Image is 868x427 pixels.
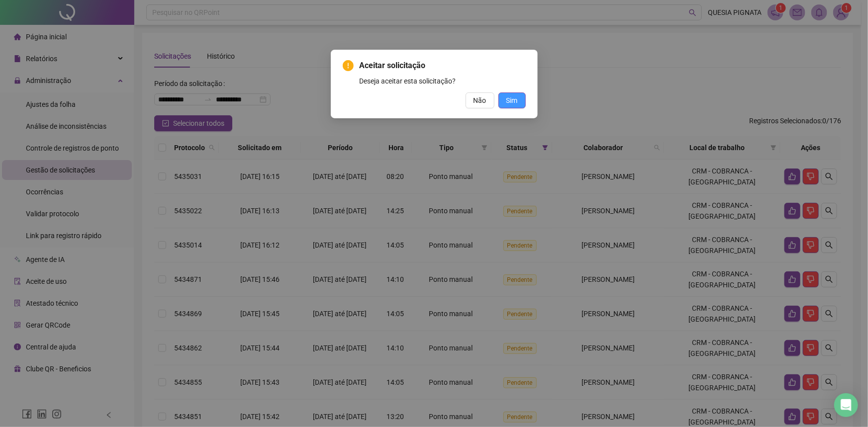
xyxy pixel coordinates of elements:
[498,92,526,108] button: Sim
[834,393,858,417] div: Open Intercom Messenger
[343,60,354,71] span: exclamation-circle
[360,76,526,86] div: Deseja aceitar esta solicitação?
[506,95,518,106] span: Sim
[360,60,526,72] span: Aceitar solicitação
[474,95,486,106] span: Não
[466,92,494,108] button: Não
